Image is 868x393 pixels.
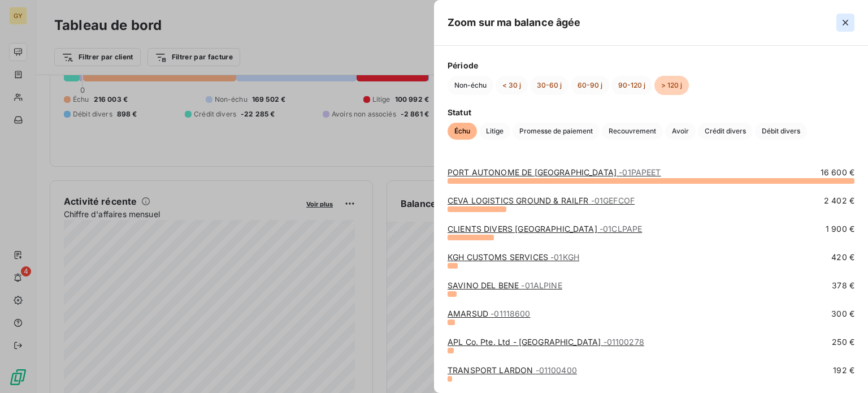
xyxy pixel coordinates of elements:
a: PORT AUTONOME DE [GEOGRAPHIC_DATA] [448,167,661,177]
span: - 01GEFCOF [591,196,635,205]
span: - 01100278 [604,337,644,347]
span: Période [448,59,854,71]
iframe: Intercom live chat [830,355,857,382]
span: - 01KGH [550,252,579,262]
span: - 01100400 [536,365,577,375]
a: APL Co. Pte. Ltd - [GEOGRAPHIC_DATA] [448,337,644,347]
span: 16 600 € [821,167,854,178]
button: Promesse de paiement [513,123,600,140]
button: 30-60 j [530,76,568,95]
h5: Zoom sur ma balance âgée [448,15,581,31]
a: CEVA LOGISTICS GROUND & RAILFR [448,196,635,205]
span: - 01PAPEET [619,167,661,177]
span: Statut [448,106,854,118]
span: 420 € [831,252,854,263]
span: - 01ALPINE [521,280,562,290]
span: 1 900 € [826,223,854,235]
a: SAVINO DEL BENE [448,280,562,290]
span: 300 € [831,308,854,319]
button: Litige [479,123,510,140]
button: Crédit divers [698,123,753,140]
a: KGH CUSTOMS SERVICES [448,252,579,262]
button: Avoir [665,123,696,140]
span: - 01CLPAPE [600,224,642,234]
button: Échu [448,123,477,140]
a: TRANSPORT LARDON [448,365,577,375]
button: Recouvrement [602,123,663,140]
span: 378 € [832,280,854,291]
span: 250 € [832,336,854,348]
button: > 120 j [654,76,689,95]
button: Débit divers [755,123,807,140]
button: < 30 j [496,76,528,95]
button: Non-échu [448,76,493,95]
span: 2 402 € [824,195,854,206]
a: AMARSUD [448,309,531,318]
a: CLIENTS DIVERS [GEOGRAPHIC_DATA] [448,224,642,234]
span: - 01118600 [491,309,530,318]
button: 60-90 j [571,76,609,95]
button: 90-120 j [611,76,652,95]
